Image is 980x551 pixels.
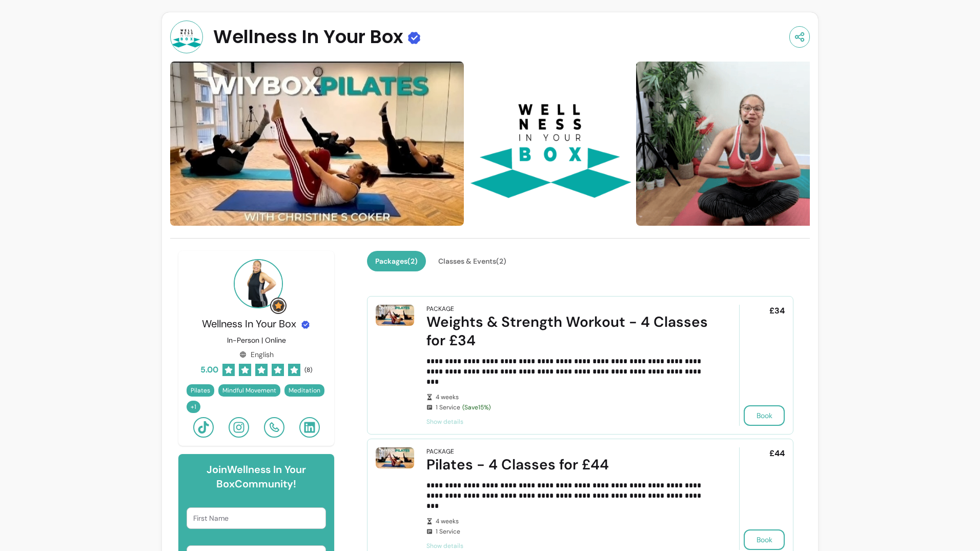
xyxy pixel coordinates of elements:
[272,300,284,312] img: Grow
[462,403,491,411] span: (Save 15 %)
[234,259,283,308] img: Provider image
[744,405,785,426] button: Book
[200,364,218,376] span: 5.00
[191,386,210,395] span: Pilates
[436,527,710,536] span: 1 Service
[187,462,326,491] h6: Join Wellness In Your Box Community!
[227,335,286,345] p: In-Person | Online
[426,418,710,426] span: Show details
[170,62,464,226] img: https://d22cr2pskkweo8.cloudfront.net/cb56b002-6664-44c1-ac2f-c96adf875909
[426,313,710,350] div: Weights & Strength Workout - 4 Classes for £34
[170,21,203,53] img: Provider image
[636,62,928,226] img: https://d22cr2pskkweo8.cloudfront.net/f3de0864-8db8-4b04-a33f-e4e22b96411d
[436,403,710,411] span: 1 Service
[426,456,710,474] div: Pilates - 4 Classes for £44
[436,393,710,401] span: 4 weeks
[189,403,198,411] span: + 1
[304,366,312,374] span: ( 8 )
[426,542,710,550] span: Show details
[739,305,785,426] div: £34
[436,517,710,525] span: 4 weeks
[376,447,414,468] img: Pilates - 4 Classes for £44
[376,305,414,326] img: Weights & Strength Workout - 4 Classes for £34
[222,386,276,395] span: Mindful Movement
[193,513,319,523] input: First Name
[426,305,454,313] div: Package
[239,349,274,360] div: English
[744,529,785,550] button: Book
[468,62,632,226] img: https://d22cr2pskkweo8.cloudfront.net/8d2d2094-f85a-481e-bbae-b510982b276f
[426,447,454,456] div: Package
[430,251,515,271] button: Classes & Events(2)
[739,447,785,550] div: £44
[367,251,426,271] button: Packages(2)
[213,27,403,47] span: Wellness In Your Box
[202,317,296,330] span: Wellness In Your Box
[289,386,320,395] span: Meditation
